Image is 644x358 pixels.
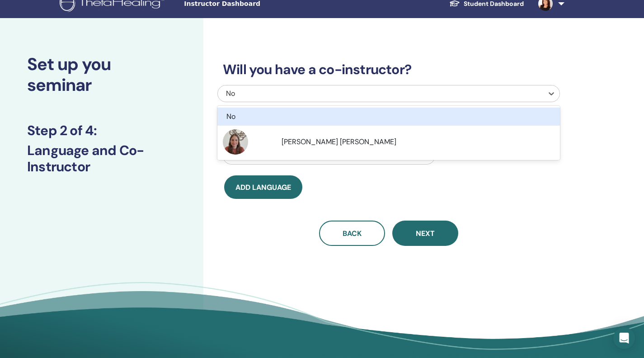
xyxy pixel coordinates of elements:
[217,61,560,78] h3: Will you have a co-instructor?
[224,175,302,199] button: Add language
[416,229,435,238] span: Next
[392,221,458,246] button: Next
[282,137,396,146] span: [PERSON_NAME] [PERSON_NAME]
[27,54,176,95] h2: Set up you seminar
[226,89,235,98] span: No
[613,327,635,349] div: Open Intercom Messenger
[235,183,291,192] span: Add language
[223,129,248,155] img: default.jpg
[27,142,176,175] h3: Language and Co-Instructor
[319,221,385,246] button: Back
[27,122,176,139] h3: Step 2 of 4 :
[343,229,362,238] span: Back
[226,112,235,121] span: No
